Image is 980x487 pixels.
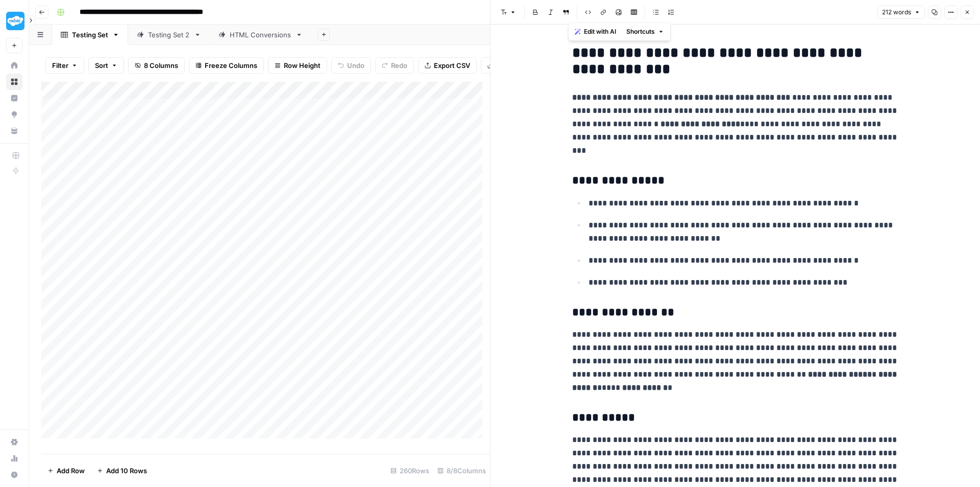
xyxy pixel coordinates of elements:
[45,57,84,74] button: Filter
[386,462,433,479] div: 260 Rows
[52,60,68,71] span: Filter
[284,60,321,71] span: Row Height
[6,450,22,467] a: Usage
[6,57,22,74] a: Home
[418,57,477,74] button: Export CSV
[6,74,22,90] a: Browse
[433,462,490,479] div: 8/8 Columns
[52,25,128,45] a: Testing Set
[584,27,616,36] span: Edit with AI
[347,60,364,71] span: Undo
[210,25,311,45] a: HTML Conversions
[6,106,22,123] a: Opportunities
[144,60,178,71] span: 8 Columns
[95,60,108,71] span: Sort
[148,30,190,40] div: Testing Set 2
[331,57,371,74] button: Undo
[877,6,925,19] button: 212 words
[6,434,22,450] a: Settings
[626,27,655,36] span: Shortcuts
[6,123,22,139] a: Your Data
[571,25,620,38] button: Edit with AI
[268,57,327,74] button: Row Height
[72,30,108,40] div: Testing Set
[391,60,407,71] span: Redo
[91,462,153,479] button: Add 10 Rows
[6,467,22,483] button: Help + Support
[88,57,124,74] button: Sort
[6,12,24,30] img: Twinkl Logo
[434,60,470,71] span: Export CSV
[375,57,414,74] button: Redo
[205,60,257,71] span: Freeze Columns
[6,8,22,34] button: Workspace: Twinkl
[128,57,185,74] button: 8 Columns
[128,25,210,45] a: Testing Set 2
[622,25,668,38] button: Shortcuts
[57,466,85,476] span: Add Row
[106,466,147,476] span: Add 10 Rows
[230,30,291,40] div: HTML Conversions
[189,57,264,74] button: Freeze Columns
[6,90,22,106] a: Insights
[41,462,91,479] button: Add Row
[882,8,911,17] span: 212 words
